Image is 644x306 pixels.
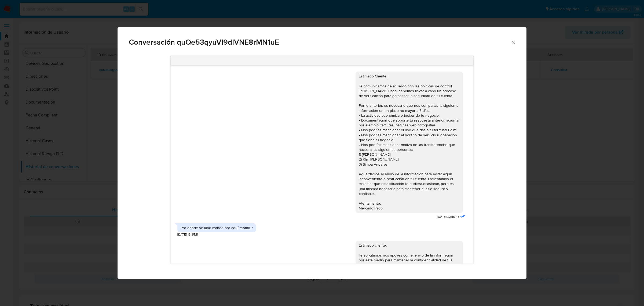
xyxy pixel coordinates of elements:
[118,27,526,279] div: Comunicación
[437,215,459,219] span: [DATE] 22:15:45
[129,38,511,46] span: Conversación quQe53qyuVI9dIVNE8rMN1uE
[359,243,460,282] div: Estimado cliente, Te solicitamos nos apoyes con el envio de la información por este medio para ma...
[359,74,460,211] div: Estimado Cliente, Te comunicamos de acuerdo con las políticas de control [PERSON_NAME] Pago, debe...
[177,232,198,237] span: [DATE] 16:35:11
[511,40,515,44] button: Cerrar
[181,225,253,230] div: Por dónde se land mando por aquí mismo ?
